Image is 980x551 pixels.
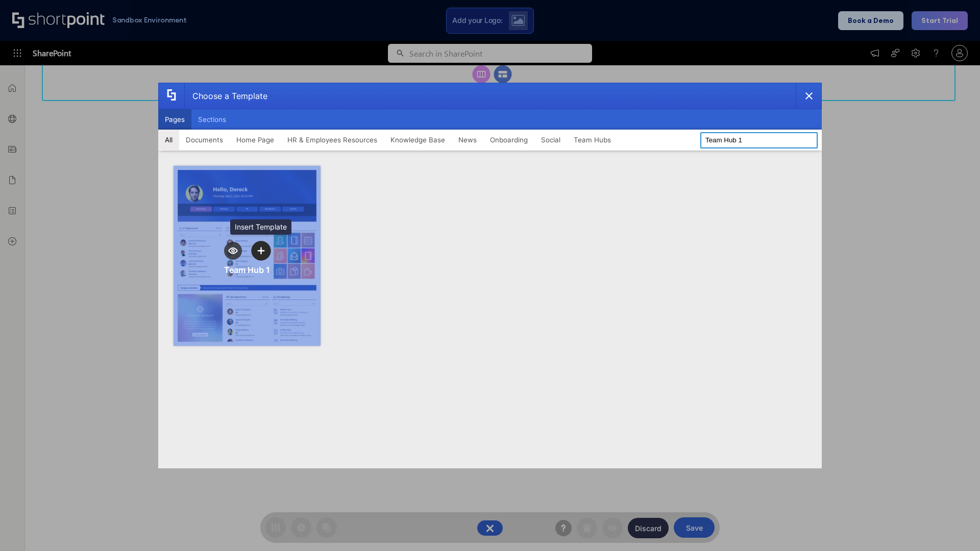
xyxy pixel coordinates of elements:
button: Pages [158,109,191,130]
button: News [452,130,483,150]
button: Home Page [230,130,281,150]
button: Social [534,130,567,150]
div: Choose a Template [184,83,267,109]
button: All [158,130,179,150]
button: Knowledge Base [384,130,452,150]
button: Onboarding [483,130,534,150]
button: Documents [179,130,230,150]
iframe: Chat Widget [796,433,980,551]
div: Team Hub 1 [224,265,270,275]
input: Search [700,132,818,148]
button: Team Hubs [567,130,618,150]
div: template selector [158,83,822,468]
button: Sections [191,109,233,130]
button: HR & Employees Resources [281,130,384,150]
